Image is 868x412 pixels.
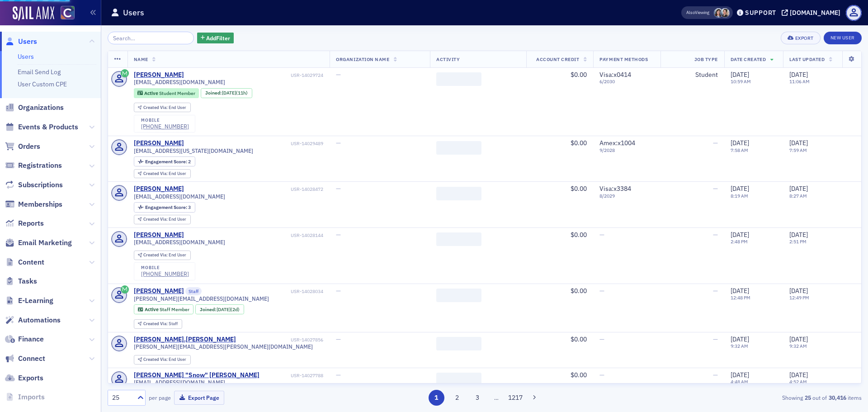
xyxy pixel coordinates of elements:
[134,185,184,193] a: [PERSON_NAME]
[134,202,195,212] div: Engagement Score: 3
[731,231,749,239] span: [DATE]
[134,103,191,112] div: Created Via: End User
[217,307,240,313] div: (2d)
[436,187,481,200] span: ‌
[336,371,341,379] span: —
[174,391,224,405] button: Export Page
[134,336,236,344] a: [PERSON_NAME].[PERSON_NAME]
[18,122,78,132] span: Events & Products
[789,193,807,199] time: 8:27 AM
[336,335,341,343] span: —
[789,343,807,349] time: 9:32 AM
[781,32,820,44] button: Export
[5,238,72,248] a: Email Marketing
[824,32,862,44] a: New User
[599,185,631,193] span: Visa : x3384
[5,180,63,190] a: Subscriptions
[731,71,749,79] span: [DATE]
[599,71,631,79] span: Visa : x0414
[789,185,808,193] span: [DATE]
[143,322,178,327] div: Staff
[160,306,189,313] span: Staff Member
[134,304,194,314] div: Active: Active: Staff Member
[336,185,341,193] span: —
[5,257,44,267] a: Content
[18,315,61,325] span: Automations
[18,238,72,248] span: Email Marketing
[789,287,808,295] span: [DATE]
[731,185,749,193] span: [DATE]
[5,122,78,132] a: Events & Products
[599,371,604,379] span: —
[436,337,481,350] span: ‌
[108,32,194,44] input: Search…
[18,180,63,190] span: Subscriptions
[571,71,587,79] span: $0.00
[145,205,191,210] div: 3
[18,68,61,76] a: Email Send Log
[846,5,862,21] span: Profile
[134,56,148,62] span: Name
[143,253,186,258] div: End User
[217,306,231,313] span: [DATE]
[731,238,748,245] time: 2:48 PM
[185,141,323,147] div: USR-14029489
[185,232,323,238] div: USR-14028144
[134,371,259,379] a: [PERSON_NAME] "Snow" [PERSON_NAME]
[731,294,750,301] time: 12:48 PM
[143,357,186,362] div: End User
[145,204,188,210] span: Engagement Score :
[336,287,341,295] span: —
[782,9,844,16] button: [DOMAIN_NAME]
[134,71,184,79] div: [PERSON_NAME]
[5,103,64,113] a: Organizations
[571,335,587,343] span: $0.00
[5,296,53,306] a: E-Learning
[112,393,132,403] div: 25
[436,56,460,62] span: Activity
[185,287,202,295] span: Staff
[18,373,43,383] span: Exports
[470,390,486,406] button: 3
[599,193,654,199] span: 8 / 2029
[143,217,186,222] div: End User
[436,72,481,86] span: ‌
[686,9,695,15] div: Also
[436,373,481,386] span: ‌
[599,335,604,343] span: —
[18,103,64,113] span: Organizations
[436,141,481,155] span: ‌
[789,71,808,79] span: [DATE]
[5,37,37,47] a: Users
[686,9,709,16] span: Viewing
[599,147,654,153] span: 9 / 2028
[261,373,323,379] div: USR-14027788
[134,156,195,166] div: Engagement Score: 2
[731,287,749,295] span: [DATE]
[141,270,189,277] div: [PHONE_NUMBER]
[134,355,191,365] div: Created Via: End User
[141,118,189,123] div: mobile
[134,319,182,329] div: Created Via: Staff
[508,390,524,406] button: 1217
[617,393,862,402] div: Showing out of items
[134,139,184,147] a: [PERSON_NAME]
[713,231,718,239] span: —
[141,123,189,130] a: [PHONE_NUMBER]
[134,79,225,85] span: [EMAIL_ADDRESS][DOMAIN_NAME]
[149,393,171,402] label: per page
[134,193,225,200] span: [EMAIL_ADDRESS][DOMAIN_NAME]
[18,354,45,364] span: Connect
[745,9,776,17] div: Support
[720,8,730,18] span: Pamela Galey-Coleman
[137,90,195,96] a: Active Student Member
[789,139,808,147] span: [DATE]
[18,142,40,152] span: Orders
[5,218,44,228] a: Reports
[789,56,825,62] span: Last Updated
[713,287,718,295] span: —
[141,265,189,270] div: mobile
[5,354,45,364] a: Connect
